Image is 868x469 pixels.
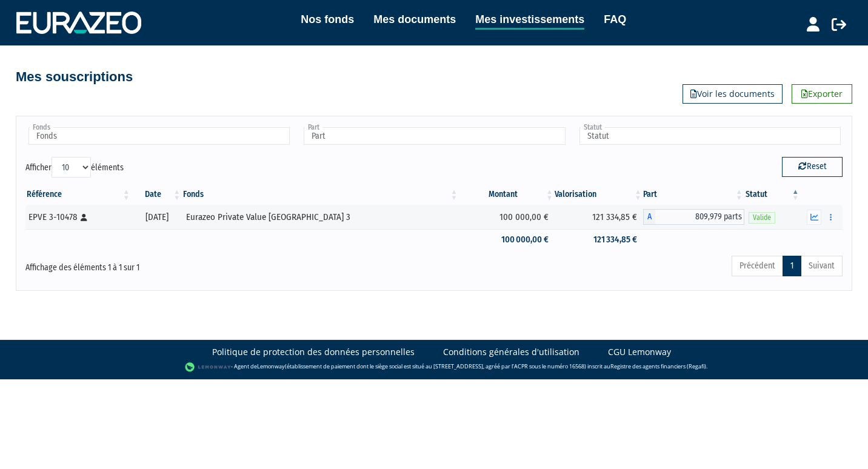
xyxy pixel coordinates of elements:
a: Suivant [801,256,843,276]
span: A [643,209,655,225]
span: 809,979 parts [655,209,744,225]
th: Part: activer pour trier la colonne par ordre croissant [643,184,744,205]
div: EPVE 3-10478 [28,211,127,224]
a: Précédent [732,256,783,276]
div: Eurazeo Private Value [GEOGRAPHIC_DATA] 3 [186,211,455,224]
a: Exporter [792,84,852,104]
label: Afficher éléments [25,157,124,178]
th: Date: activer pour trier la colonne par ordre croissant [132,184,182,205]
a: Mes investissements [475,11,584,30]
img: logo-lemonway.png [185,361,232,373]
td: 121 334,85 € [555,229,643,250]
div: Affichage des éléments 1 à 1 sur 1 [25,254,355,274]
a: Voir les documents [683,84,783,104]
td: 100 000,00 € [459,229,555,250]
div: - Agent de (établissement de paiement dont le siège social est situé au [STREET_ADDRESS], agréé p... [12,361,856,373]
td: 100 000,00 € [459,205,555,229]
img: 1732889491-logotype_eurazeo_blanc_rvb.png [16,12,141,33]
a: Nos fonds [301,11,354,28]
span: Valide [749,212,775,224]
a: Lemonway [257,362,285,370]
th: Référence : activer pour trier la colonne par ordre croissant [25,184,132,205]
a: FAQ [604,11,626,28]
select: Afficheréléments [52,157,91,178]
a: CGU Lemonway [608,346,671,358]
a: 1 [783,256,801,276]
div: A - Eurazeo Private Value Europe 3 [643,209,744,225]
th: Fonds: activer pour trier la colonne par ordre croissant [182,184,459,205]
a: Mes documents [373,11,456,28]
button: Reset [782,157,843,176]
a: Conditions générales d'utilisation [443,346,579,358]
th: Montant: activer pour trier la colonne par ordre croissant [459,184,555,205]
i: [Français] Personne physique [81,214,87,221]
div: [DATE] [136,211,178,224]
td: 121 334,85 € [555,205,643,229]
a: Politique de protection des données personnelles [212,346,415,358]
a: Registre des agents financiers (Regafi) [610,362,706,370]
th: Statut : activer pour trier la colonne par ordre d&eacute;croissant [744,184,801,205]
h4: Mes souscriptions [16,70,133,84]
th: Valorisation: activer pour trier la colonne par ordre croissant [555,184,643,205]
